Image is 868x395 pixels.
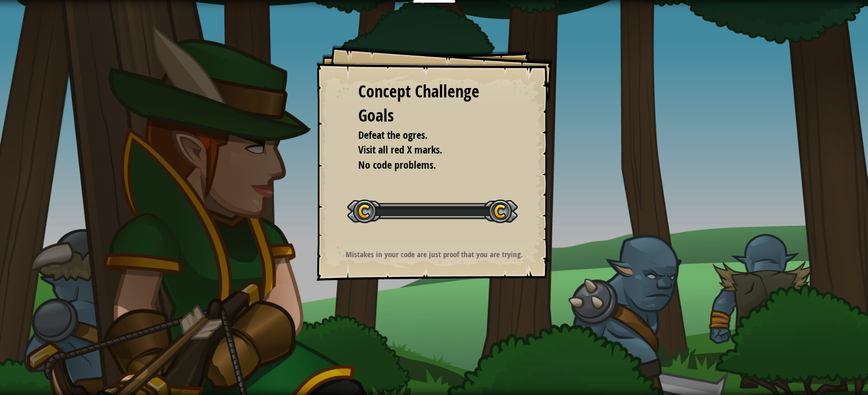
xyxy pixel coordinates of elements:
[345,128,508,143] li: Defeat the ogres.
[358,128,427,142] span: Defeat the ogres.
[358,158,436,172] span: No code problems.
[345,158,508,173] li: No code problems.
[346,249,523,260] strong: Mistakes in your code are just proof that you are trying.
[345,142,508,158] li: Visit all red X marks.
[358,80,510,127] div: Concept Challenge Goals
[358,142,442,157] span: Visit all red X marks.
